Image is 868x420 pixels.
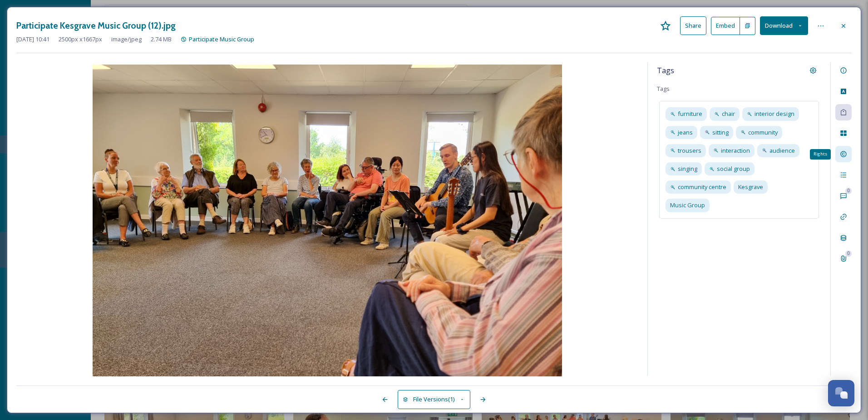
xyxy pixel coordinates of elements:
button: File Versions(1) [398,390,470,409]
span: social group [717,165,750,173]
button: Open Chat [828,380,854,406]
span: interaction [721,146,750,155]
span: 2500 px x 1667 px [59,35,102,44]
span: audience [769,146,795,155]
span: [DATE] 10:41 [16,35,49,44]
span: 2.74 MB [151,35,172,44]
span: Tags [657,85,670,93]
div: Rights [810,149,831,159]
span: furniture [678,110,702,118]
span: singing [678,165,697,173]
span: Music Group [670,201,705,210]
button: Download [760,16,808,35]
span: interior design [755,110,794,118]
button: Embed [711,17,740,35]
span: community centre [678,183,726,191]
span: Kesgrave [738,183,763,191]
span: Participate Music Group [189,35,254,43]
img: Participate%20Kesgrave%20Music%20Group%20%2812%29.jpg [16,65,638,378]
span: community [748,128,778,137]
span: sitting [712,128,729,137]
span: chair [722,110,735,118]
span: jeans [678,128,693,137]
div: 0 [845,250,852,257]
span: trousers [678,146,701,155]
span: Tags [657,65,674,76]
button: Share [680,16,706,35]
h3: Participate Kesgrave Music Group (12).jpg [16,19,176,32]
span: image/jpeg [111,35,142,44]
div: 0 [845,188,852,194]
